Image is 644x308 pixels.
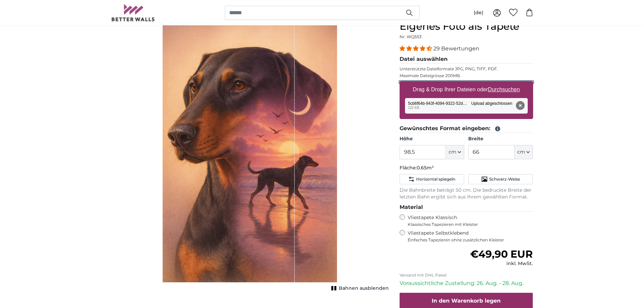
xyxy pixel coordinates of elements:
[408,237,533,243] span: Einfaches Tapezieren ohne zusätzlichen Kleister
[400,45,433,52] span: 4.34 stars
[400,174,464,184] button: Horizontal spiegeln
[408,222,527,227] span: Klassisches Tapezieren mit Kleister
[433,45,479,52] span: 29 Bewertungen
[400,136,464,142] label: Höhe
[111,20,389,291] div: 1 of 1
[400,187,533,200] p: Die Bahnbreite beträgt 50 cm. Die bedruckte Breite der letzten Bahn ergibt sich aus Ihrem gewählt...
[416,176,455,182] span: Horizontal spiegeln
[329,284,389,293] button: Bahnen ausblenden
[408,230,533,243] label: Vliestapete Selbstklebend
[410,83,523,96] label: Drag & Drop Ihrer Dateien oder
[400,273,533,278] p: Versand mit DHL Paket
[517,149,525,156] span: cm
[468,7,489,19] button: (de)
[489,176,520,182] span: Schwarz-Weiss
[400,203,533,212] legend: Material
[470,260,533,267] div: inkl. MwSt.
[470,248,533,260] span: €49,90 EUR
[400,20,533,32] h1: Eigenes Foto als Tapete
[400,66,533,72] p: Unterstützte Dateiformate JPG, PNG, TIFF, PDF.
[400,165,533,171] p: Fläche:
[400,124,533,133] legend: Gewünschtes Format eingeben:
[488,87,520,92] u: Durchsuchen
[400,279,533,287] p: Voraussichtliche Zustellung: 26. Aug. - 28. Aug.
[417,165,434,171] span: 0.65m²
[400,73,533,78] p: Maximale Dateigrösse 200MB.
[468,136,533,142] label: Breite
[432,298,501,304] span: In den Warenkorb legen
[339,285,389,292] span: Bahnen ausblenden
[408,214,527,227] label: Vliestapete Klassisch
[446,145,464,159] button: cm
[515,145,533,159] button: cm
[468,174,533,184] button: Schwarz-Weiss
[400,55,533,64] legend: Datei auswählen
[111,4,155,21] img: Betterwalls
[400,34,422,39] span: Nr. WQ553
[449,149,456,156] span: cm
